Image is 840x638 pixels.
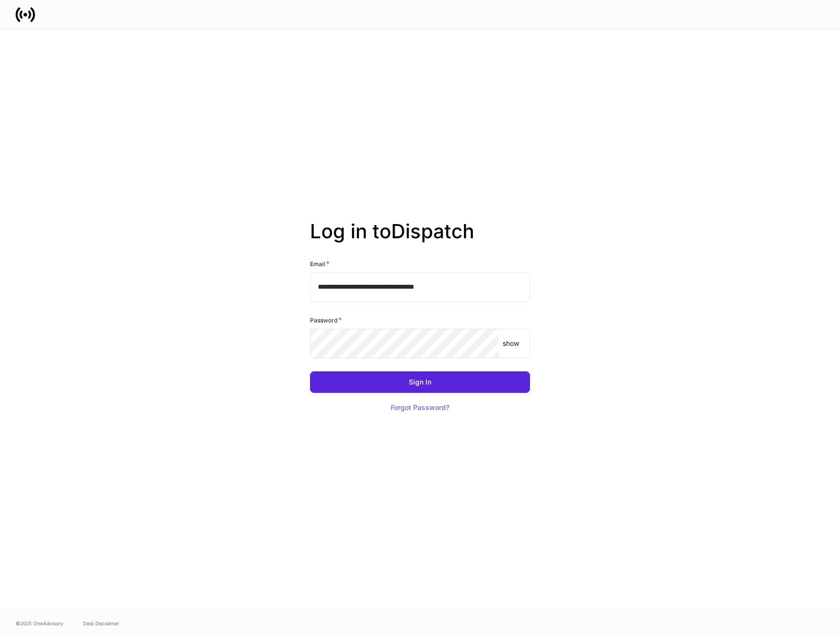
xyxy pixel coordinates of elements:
span: © 2025 OneAdvisory [16,619,64,627]
button: Sign In [310,371,530,393]
div: Forgot Password? [391,404,449,411]
p: show [503,339,519,348]
h2: Log in to Dispatch [310,220,530,259]
h6: Email [310,259,330,269]
button: Forgot Password? [378,397,462,418]
div: Sign In [409,379,431,386]
h6: Password [310,315,342,325]
a: Data Disclaimer [83,619,119,627]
